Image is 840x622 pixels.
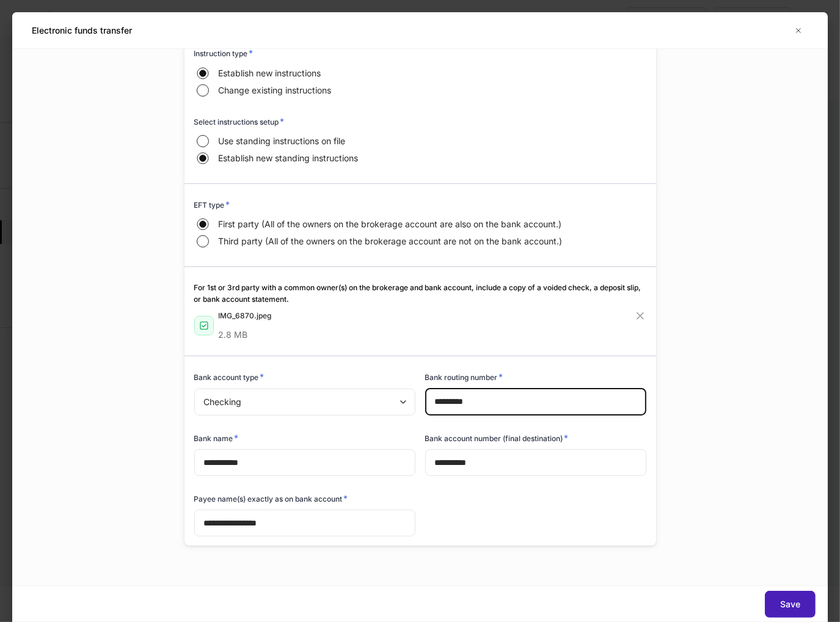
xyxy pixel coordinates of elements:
[219,84,332,97] span: Change existing instructions
[194,371,265,383] h6: Bank account type
[219,135,346,147] span: Use standing instructions on file
[425,432,569,444] h6: Bank account number (final destination)
[194,282,646,305] h6: For 1st or 3rd party with a common owner(s) on the brokerage and bank account, include a copy of ...
[780,598,800,610] div: Save
[219,218,562,230] span: First party (All of the owners on the brokerage account are also on the bank account.)
[425,371,503,383] h6: Bank routing number
[194,432,239,444] h6: Bank name
[194,47,254,59] h6: Instruction type
[219,321,272,341] div: 2.8 MB
[194,199,230,211] h6: EFT type
[219,235,563,247] span: Third party (All of the owners on the brokerage account are not on the bank account.)
[219,152,359,164] span: Establish new standing instructions
[194,492,348,505] h6: Payee name(s) exactly as on bank account
[32,24,132,37] h5: Electronic funds transfer
[219,310,272,321] div: IMG_6870.jpeg
[219,67,321,79] span: Establish new instructions
[194,115,285,128] h6: Select instructions setup
[194,389,415,415] div: Checking
[765,591,816,618] button: Save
